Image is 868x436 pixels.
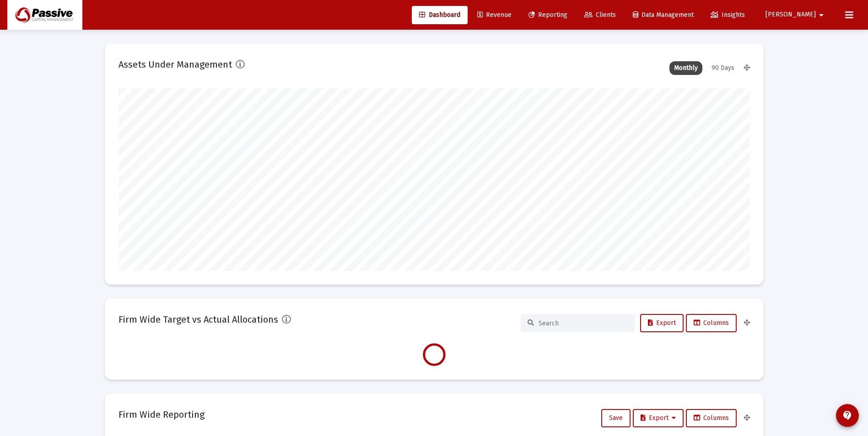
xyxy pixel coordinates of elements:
[528,11,567,19] span: Reporting
[755,5,838,24] button: [PERSON_NAME]
[633,409,684,427] button: Export
[119,407,205,422] h2: Firm Wide Reporting
[648,319,676,327] span: Export
[119,57,232,72] h2: Assets Under Management
[640,314,684,332] button: Export
[641,414,676,422] span: Export
[609,414,623,422] span: Save
[633,11,694,19] span: Data Management
[119,312,278,327] h2: Firm Wide Target vs Actual Allocations
[419,11,460,19] span: Dashboard
[470,6,519,24] a: Revenue
[412,6,468,24] a: Dashboard
[477,11,512,19] span: Revenue
[816,6,827,24] mat-icon: arrow_drop_down
[669,61,702,75] div: Monthly
[711,11,745,19] span: Insights
[539,319,628,327] input: Search
[686,409,737,427] button: Columns
[577,6,623,24] a: Clients
[625,6,701,24] a: Data Management
[14,6,75,24] img: Dashboard
[694,319,729,327] span: Columns
[584,11,616,19] span: Clients
[694,414,729,422] span: Columns
[703,6,752,24] a: Insights
[707,61,739,75] div: 90 Days
[601,409,631,427] button: Save
[686,314,737,332] button: Columns
[521,6,575,24] a: Reporting
[766,11,816,19] span: [PERSON_NAME]
[842,410,853,421] mat-icon: contact_support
